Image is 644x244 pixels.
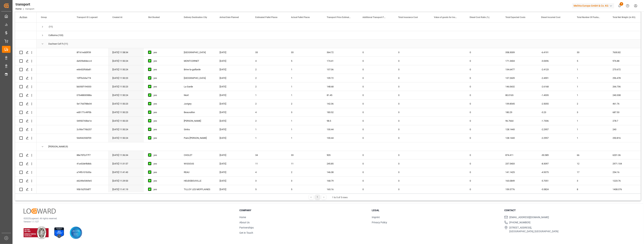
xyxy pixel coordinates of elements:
a: Partnerships [239,226,254,229]
div: [DATE] 11:50:24 [108,134,144,142]
div: 905 [322,151,358,159]
div: yes [153,57,175,65]
span: 8 [620,2,623,6]
div: yes [153,108,175,116]
span: Diesel Cost Ratio (%) [470,16,489,19]
div: [DATE] 11:50:24 [108,91,144,99]
div: 148.68 [322,82,358,91]
span: Total Number Of Packages [577,16,601,19]
div: Press SPACE to select this row. [15,100,37,108]
div: da929e84ecc4 [72,57,108,65]
div: 0 [465,159,501,168]
div: [DATE] 11:41:43 [108,168,144,176]
div: 0 [358,57,394,65]
div: 2 [251,100,287,108]
div: 80.0165 [501,91,537,99]
span: Created At [112,16,122,19]
div: 3 [251,177,287,185]
button: Melitta Europa GmbH & Co. KG [572,2,616,9]
div: 183.52 [322,108,358,116]
div: 1 [573,91,608,99]
div: 0 [358,74,394,82]
div: 3 [573,177,608,185]
div: 165.16 [322,185,358,194]
span: Total Expected Costs [505,16,525,19]
div: Press SPACE to select this row. [15,65,37,74]
div: 0 [394,91,430,99]
div: 174.41 [322,57,358,65]
div: yes [153,83,175,91]
div: [PERSON_NAME] [180,117,215,125]
a: Imprint [372,216,380,219]
div: 3 [287,177,322,185]
img: AICPA SOC [70,227,82,239]
div: HEUDEBOUVILLE [180,177,215,185]
div: 2 [251,117,287,125]
div: [DATE] [215,168,251,176]
div: WISSOUS [180,159,215,168]
div: 134.6477 [501,65,537,74]
div: Press SPACE to select this row. [15,142,37,151]
div: 0 [394,151,430,159]
div: -6.4191 [537,48,573,57]
div: 5 [287,57,322,65]
div: 141.1425 [501,168,537,176]
div: 130.44 [322,125,358,134]
div: Dachser Cof Foodservice [48,40,64,48]
div: 364.72 [322,48,358,57]
div: e66420fdda81 [72,65,108,74]
div: 8 [573,185,608,194]
div: 142.36 [322,100,358,108]
div: 0 [465,168,501,176]
a: About Us [239,221,250,224]
div: -1.4335 [537,91,573,99]
div: Beauvallon [180,108,215,116]
div: 0 [358,65,394,74]
div: 0 [465,151,501,159]
div: Press SPACE to select this row. [15,108,37,117]
div: 1 [573,82,608,91]
div: 1 [573,117,608,125]
div: 0 [394,125,430,134]
div: 944942550f59 [72,134,108,142]
div: 358.3009 [501,48,537,57]
div: 1223.76 [608,177,644,185]
div: 4 [251,108,287,116]
div: -2.4123 [537,65,573,74]
div: eb249e5469e5 [72,177,108,185]
div: 5 [251,185,287,194]
div: [DATE] [215,117,251,125]
div: -3.23 [537,108,573,116]
div: -1.7336 [537,117,573,125]
div: 95b1b2f33df7 [72,185,108,194]
div: 0 [465,108,501,116]
div: 1 [287,117,322,125]
div: Press SPACE to select this row. [15,74,37,82]
div: [DATE] 11:50:24 [108,57,144,65]
div: 0 [358,151,394,159]
div: 128.1443 [501,134,537,142]
div: Press SPACE to select this row. [15,159,37,168]
div: 0 [394,100,430,108]
span: Delivery Destination City [184,16,207,19]
div: 81.45 [322,91,358,99]
div: 3 [573,108,608,116]
div: REAU [180,168,215,176]
div: 5 [573,57,608,65]
div: 0 [358,168,394,176]
span: Transport ID Logward [77,16,98,19]
div: 278.7 [608,117,644,125]
div: Press SPACE to select this row. [15,91,37,100]
div: yes [153,48,175,57]
div: 687.53 [608,108,644,116]
div: [DATE] [215,185,251,194]
div: [DATE] 11:50:23 [108,100,144,108]
div: 11 [251,159,287,168]
div: ed0177c49f5b [72,108,108,116]
div: -8.3097 [537,159,573,168]
button: Help Center [624,2,632,10]
div: Press SPACE to select this row. [15,151,37,159]
div: [DATE] 11:31:57 [108,159,144,168]
div: 34 [251,151,287,159]
div: Action [19,16,27,19]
